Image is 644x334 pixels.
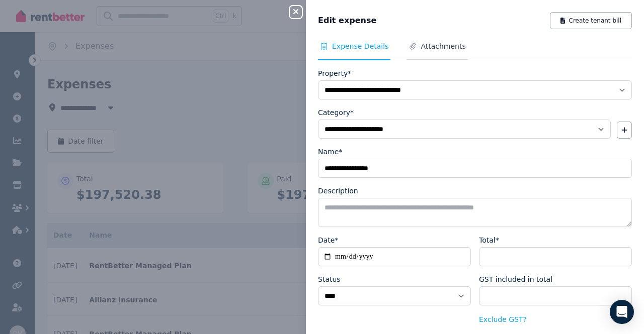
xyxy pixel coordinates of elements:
label: Category* [318,107,354,118]
label: Description [318,186,358,196]
label: Date* [318,235,338,245]
nav: Tabs [318,41,632,60]
span: Edit expense [318,15,376,27]
button: Exclude GST? [479,314,527,324]
label: Total* [479,235,499,245]
button: Create tenant bill [550,12,632,29]
label: Status [318,274,341,284]
label: GST included in total [479,274,552,284]
span: Attachments [421,41,465,51]
span: Expense Details [332,41,388,51]
div: Open Intercom Messenger [610,300,634,324]
label: Property* [318,68,351,78]
label: Name* [318,147,342,157]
